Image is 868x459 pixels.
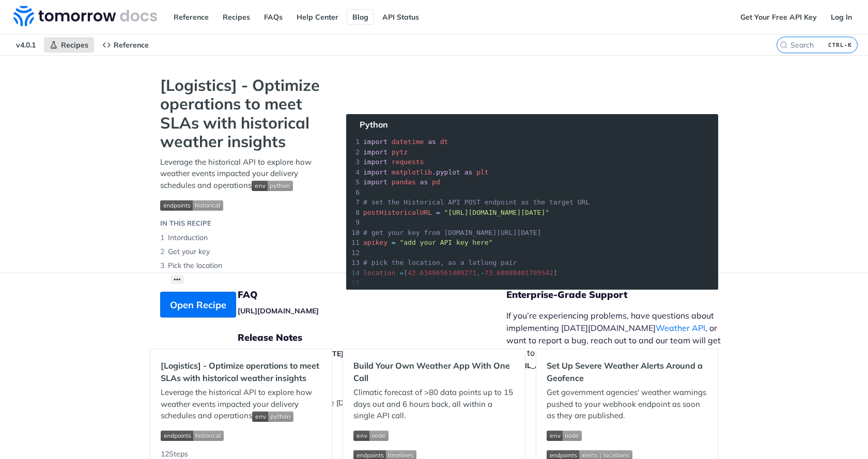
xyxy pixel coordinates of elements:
span: v4.0.1 [10,37,41,53]
h2: Build Your Own Weather App With One Call [353,359,514,384]
p: Leverage the historical API to explore how weather events impacted your delivery schedules and op... [160,156,326,192]
img: endpoint [161,431,224,441]
div: IN THIS RECIPE [160,218,211,229]
svg: Search [780,41,788,49]
span: Reference [114,40,149,50]
span: Expand image [160,199,326,211]
img: env [547,431,582,441]
p: Leverage the historical API to explore how weather events impacted your delivery schedules and op... [161,387,321,422]
a: Help Center [291,9,344,25]
img: env [353,431,389,441]
li: Intorduction [160,231,326,245]
span: Expand image [547,430,707,441]
a: Log In [825,9,858,25]
p: If you’re experiencing problems, have questions about implementing [DATE][DOMAIN_NAME] , or want ... [506,309,732,371]
img: env [252,411,293,422]
kbd: CTRL-K [826,40,855,50]
a: Reference [168,9,214,25]
a: FAQs [258,9,288,25]
a: Recipes [217,9,256,25]
span: Expand image [252,180,293,190]
button: Open Recipe [160,292,236,318]
p: Climatic forecast of >80 data points up to 15 days out and 6 hours back, all within a single API ... [353,387,514,422]
li: Pick the location [160,259,326,273]
a: Recipes [44,37,94,53]
li: Get your key [160,245,326,259]
span: Recipes [61,40,88,50]
span: Open Recipe [170,298,226,312]
p: Get government agencies' weather warnings pushed to your webhook endpoint as soon as they are pub... [547,387,707,422]
span: Expand image [161,430,321,441]
img: env [252,181,293,191]
a: Blog [347,9,374,25]
span: Expand image [252,410,293,420]
h2: Set Up Severe Weather Alerts Around a Geofence [547,359,707,384]
a: Get Your Free API Key [735,9,823,25]
img: Tomorrow.io Weather API Docs [13,6,157,26]
h2: [Logistics] - Optimize operations to meet SLAs with historical weather insights [161,359,321,384]
span: Expand image [353,430,514,441]
img: endpoint [160,200,223,211]
button: ••• [171,275,184,284]
a: Reference [97,37,154,53]
a: API Status [377,9,425,25]
strong: [Logistics] - Optimize operations to meet SLAs with historical weather insights [160,76,326,151]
